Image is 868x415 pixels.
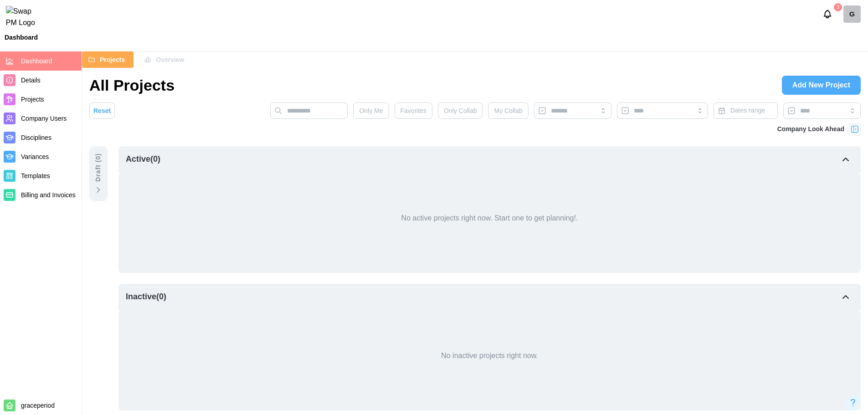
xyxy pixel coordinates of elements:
button: Reset [89,102,115,119]
span: Variances [21,153,49,160]
span: Only Collab [444,103,477,118]
button: Favorites [395,102,433,119]
span: Templates [21,172,50,179]
button: Dates range [714,102,778,119]
div: No active projects right now. Start one to get planning!. [401,213,578,224]
div: Dashboard [5,34,38,41]
span: Overview [156,52,184,67]
div: Inactive ( 0 ) [126,291,166,303]
span: Disciplines [21,134,51,141]
span: Add New Project [792,76,850,94]
img: Project Look Ahead Button [850,125,859,134]
span: Favorites [401,103,427,118]
span: Details [21,77,41,84]
span: Dashboard [21,57,52,65]
div: No inactive projects right now. [441,350,538,362]
span: My Collab [494,103,522,118]
span: graceperiod [21,402,55,409]
div: Active ( 0 ) [126,153,160,166]
span: Only Me [359,103,383,118]
button: Only Me [353,102,389,119]
img: Swap PM Logo [6,6,43,29]
div: 3 [834,3,842,11]
button: Projects [82,51,134,68]
span: Company Users [21,115,67,122]
a: Add New Project [782,76,861,95]
h1: All Projects [89,75,175,95]
div: Draft ( 0 ) [93,153,103,182]
div: G [843,5,861,23]
button: My Collab [488,102,528,119]
span: Projects [100,52,125,67]
span: Billing and Invoices [21,191,76,199]
span: Dates range [730,107,765,114]
button: Notifications [820,6,835,22]
span: Reset [93,103,111,118]
span: Projects [21,96,44,103]
button: Overview [138,51,193,68]
button: Only Collab [438,102,483,119]
a: graceperiod [843,5,861,23]
div: Company Look Ahead [777,124,844,134]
